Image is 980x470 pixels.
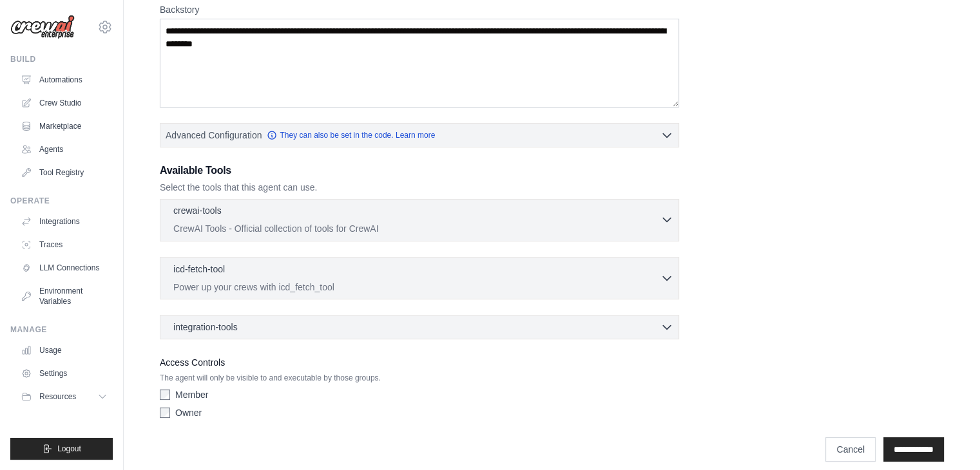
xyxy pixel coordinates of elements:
[15,211,113,232] a: Integrations
[160,3,679,16] label: Backstory
[15,363,113,384] a: Settings
[15,93,113,113] a: Crew Studio
[10,54,113,64] div: Build
[57,444,81,454] span: Logout
[160,181,679,194] p: Select the tools that this agent can use.
[166,204,673,235] button: crewai-tools CrewAI Tools - Official collection of tools for CrewAI
[10,15,75,39] img: Logo
[175,388,208,401] label: Member
[173,204,222,217] p: crewai-tools
[166,321,673,334] button: integration-tools
[10,324,113,335] div: Manage
[10,196,113,206] div: Operate
[39,391,76,402] span: Resources
[10,438,113,460] button: Logout
[173,263,225,276] p: icd-fetch-tool
[173,281,660,294] p: Power up your crews with icd_fetch_tool
[15,139,113,160] a: Agents
[15,386,113,407] button: Resources
[15,116,113,136] a: Marketplace
[166,263,673,294] button: icd-fetch-tool Power up your crews with icd_fetch_tool
[160,163,679,178] h3: Available Tools
[15,340,113,361] a: Usage
[15,258,113,278] a: LLM Connections
[15,162,113,183] a: Tool Registry
[160,355,679,370] label: Access Controls
[173,321,238,334] span: integration-tools
[160,373,679,383] p: The agent will only be visible to and executable by those groups.
[267,130,435,140] a: They can also be set in the code. Learn more
[15,70,113,90] a: Automations
[175,406,202,419] label: Owner
[173,222,660,235] p: CrewAI Tools - Official collection of tools for CrewAI
[825,437,876,462] a: Cancel
[15,281,113,312] a: Environment Variables
[160,124,678,147] button: Advanced Configuration They can also be set in the code. Learn more
[166,129,262,142] span: Advanced Configuration
[15,234,113,255] a: Traces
